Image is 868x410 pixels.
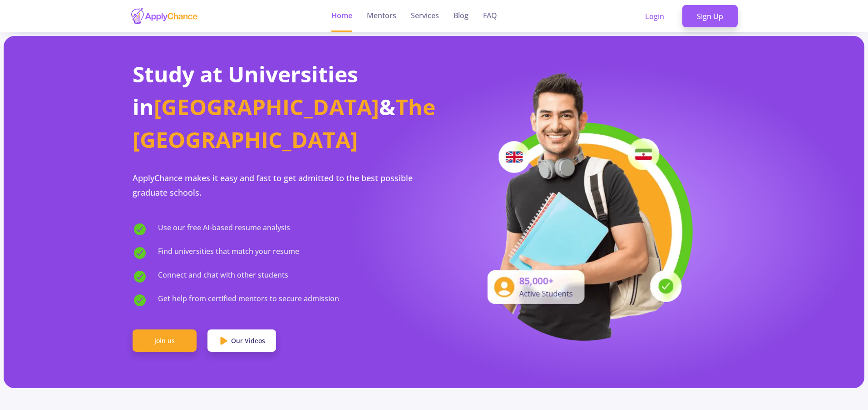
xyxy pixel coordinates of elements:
span: Our Videos [231,336,265,345]
span: & [379,92,395,121]
span: Find universities that match your resume [158,246,299,260]
span: Use our free AI-based resume analysis [158,222,290,237]
span: Connect and chat with other students [158,269,288,284]
img: applicant [473,69,696,341]
a: Join us [133,329,197,352]
a: Our Videos [207,329,276,352]
span: ApplyChance makes it easy and fast to get admitted to the best possible graduate schools. [133,172,413,198]
a: Login [631,5,679,28]
img: applychance logo [130,7,198,25]
a: Sign Up [682,5,738,28]
span: [GEOGRAPHIC_DATA] [154,92,379,121]
span: Get help from certified mentors to secure admission [158,293,339,308]
span: Study at Universities in [133,59,358,121]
